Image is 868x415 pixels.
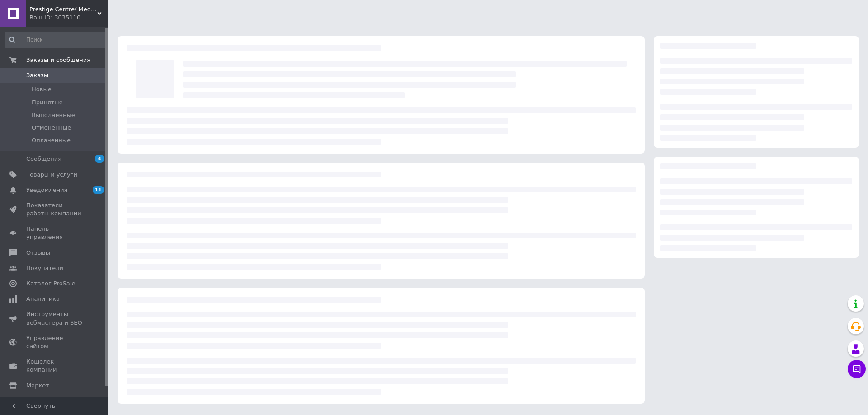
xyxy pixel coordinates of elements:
[32,124,71,132] span: Отмененные
[848,360,866,378] button: Чат с покупателем
[26,201,84,218] span: Показатели работы компании
[26,264,63,272] span: Покупатели
[32,111,75,119] span: Выполненные
[26,310,84,326] span: Инструменты вебмастера и SEO
[26,334,84,350] span: Управление сайтом
[93,186,104,194] span: 11
[95,155,104,163] span: 4
[29,5,97,14] span: Prestige Centre/ Medical Продукция для салонов красоты и медицины, ювелиров и хендмейда
[26,382,49,390] span: Маркет
[26,171,77,179] span: Товары и услуги
[5,32,107,48] input: Поиск
[26,186,67,194] span: Уведомления
[32,85,52,93] span: Новые
[29,14,108,22] div: Ваш ID: 3035110
[26,71,48,79] span: Заказы
[32,98,63,107] span: Принятые
[26,155,61,163] span: Сообщения
[32,136,71,145] span: Оплаченные
[26,56,90,64] span: Заказы и сообщения
[26,280,75,288] span: Каталог ProSale
[26,249,50,257] span: Отзывы
[26,225,84,241] span: Панель управления
[26,295,60,303] span: Аналитика
[26,358,84,374] span: Кошелек компании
